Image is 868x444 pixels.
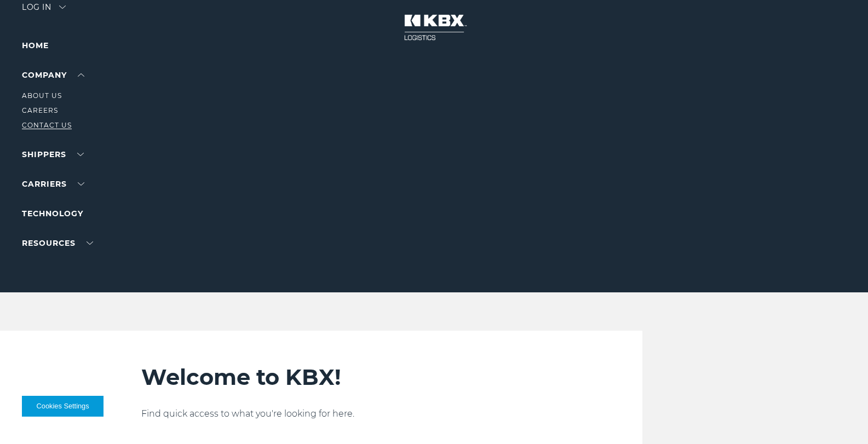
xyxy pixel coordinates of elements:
a: About Us [22,91,62,100]
div: Log in [22,3,66,19]
a: Technology [22,209,83,218]
a: Careers [22,106,58,114]
a: Carriers [22,179,84,189]
a: SHIPPERS [22,149,84,159]
a: Company [22,70,84,80]
img: arrow [59,5,66,9]
h2: Welcome to KBX! [141,364,610,391]
a: Contact Us [22,121,72,129]
img: kbx logo [393,3,475,51]
button: Cookies Settings [22,396,104,417]
a: Home [22,41,49,50]
p: Find quick access to what you're looking for here. [141,407,610,420]
a: RESOURCES [22,238,93,248]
